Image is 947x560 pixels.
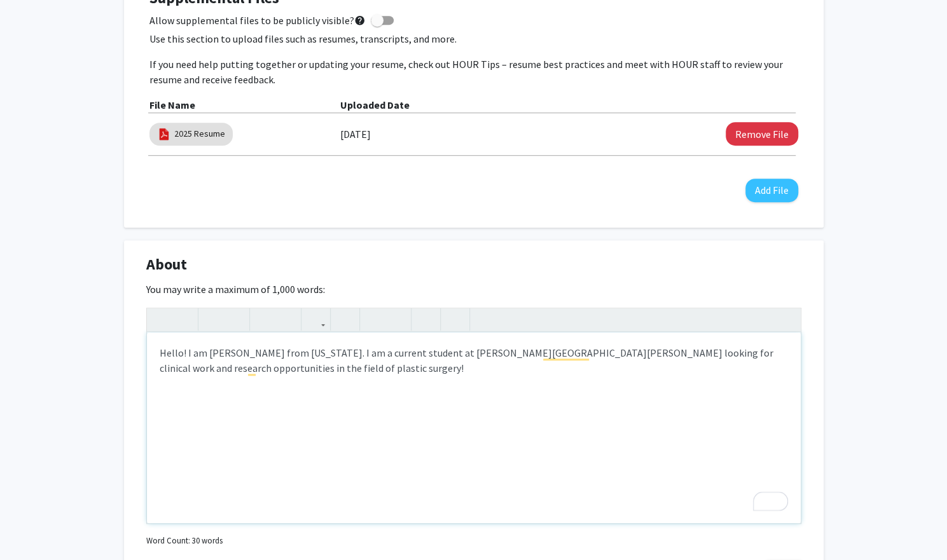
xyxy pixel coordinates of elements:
mat-icon: help [354,13,366,28]
button: Unordered list [363,308,385,331]
button: Fullscreen [775,308,798,331]
button: Undo (Ctrl + Z) [150,308,172,331]
b: File Name [149,99,195,111]
button: Superscript [253,308,275,331]
label: [DATE] [340,123,371,145]
a: 2025 Resume [174,127,225,140]
button: Subscript [275,308,298,331]
button: Emphasis (Ctrl + I) [224,308,246,331]
small: Word Count: 30 words [146,535,223,547]
button: Redo (Ctrl + Y) [172,308,195,331]
button: Strong (Ctrl + B) [202,308,224,331]
button: Remove format [415,308,437,331]
div: To enrich screen reader interactions, please activate Accessibility in Grammarly extension settings [147,332,801,523]
label: You may write a maximum of 1,000 words: [146,282,325,297]
span: Allow supplemental files to be publicly visible? [149,13,366,28]
button: Insert Image [334,308,356,331]
button: Ordered list [385,308,408,331]
button: Link [305,308,327,331]
img: pdf_icon.png [157,127,171,141]
iframe: Chat [10,503,54,550]
span: About [146,253,187,276]
p: If you need help putting together or updating your resume, check out HOUR Tips – resume best prac... [149,57,798,87]
button: Add File [745,179,798,202]
button: Remove 2025 Resume File [726,122,798,146]
button: Insert horizontal rule [444,308,466,331]
b: Uploaded Date [340,99,410,111]
p: Use this section to upload files such as resumes, transcripts, and more. [149,31,798,46]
